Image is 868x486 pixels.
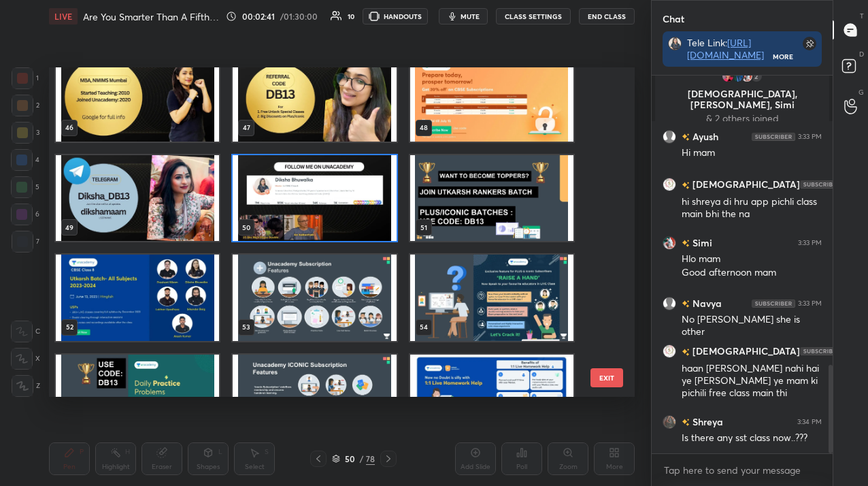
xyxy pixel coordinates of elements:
[12,375,40,397] div: Z
[750,69,763,83] div: 2
[682,313,822,339] div: No [PERSON_NAME] she is other
[687,37,773,61] div: Tele Link:
[652,76,833,453] div: grid
[49,8,78,25] div: LIVE
[690,178,800,192] h6: [DEMOGRAPHIC_DATA]
[682,266,822,280] div: Good afternoon mam
[233,55,396,141] img: 16892156587VM9Y7.pdf
[731,69,744,83] img: 2611757c5c8946658a25c693b98cc485.jpg
[682,133,690,141] img: no-rating-badge.077c3623.svg
[740,69,754,83] img: 33a5bdb9b4ef4de89a408ce65612347a.jpg
[56,355,219,440] img: 16892156587VM9Y7.pdf
[233,255,396,340] img: 16892156587VM9Y7.pdf
[682,300,690,308] img: no-rating-badge.077c3623.svg
[690,415,723,429] h6: Shreya
[363,8,428,25] button: HANDOUTS
[663,415,676,429] img: 43f9439cd9b342d19deb4b18f269de83.jpg
[56,255,219,340] img: 16892156587VM9Y7.pdf
[233,155,396,241] img: 16892156587VM9Y7.pdf
[800,347,844,355] img: 4P8fHbbgJtejmAAAAAElFTkSuQmCC
[663,113,821,124] p: & 2 others joined
[800,180,844,189] img: 4P8fHbbgJtejmAAAAAElFTkSuQmCC
[682,419,690,426] img: no-rating-badge.077c3623.svg
[410,55,573,141] img: 16892156587VM9Y7.pdf
[49,67,611,397] div: grid
[682,432,822,445] div: Is there any sst class now..???
[858,87,864,97] p: G
[11,348,40,370] div: X
[682,362,822,400] div: haan [PERSON_NAME] nahi hai ye [PERSON_NAME] ye mam ki pichili free class main thi
[359,455,363,463] div: /
[663,297,676,310] img: default.png
[11,204,39,225] div: 6
[11,176,39,198] div: 5
[410,255,573,340] img: 16892156587VM9Y7.pdf
[12,67,39,89] div: 1
[663,88,821,110] p: [DEMOGRAPHIC_DATA], [PERSON_NAME], Simi
[496,8,571,25] button: CLASS SETTINGS
[579,8,635,25] button: End Class
[12,95,39,116] div: 2
[83,10,220,23] h4: Are You Smarter Than A Fifth Grader? - Challenge Quiz - DB13
[752,133,795,141] img: 4P8fHbbgJtejmAAAAAElFTkSuQmCC
[348,13,354,20] div: 10
[663,236,676,250] img: 33a5bdb9b4ef4de89a408ce65612347a.jpg
[439,8,488,25] button: mute
[11,149,39,171] div: 4
[690,344,800,359] h6: [DEMOGRAPHIC_DATA]
[12,231,39,253] div: 7
[410,355,573,440] img: 16892156587VM9Y7.pdf
[798,299,822,308] div: 3:33 PM
[410,155,573,241] img: 16892156587VM9Y7.pdf
[56,55,219,141] img: 16892156587VM9Y7.pdf
[859,49,864,59] p: D
[56,155,219,241] img: 16892156587VM9Y7.pdf
[682,182,690,189] img: no-rating-badge.077c3623.svg
[663,344,676,358] img: 9fef872d23944fdb84d962f4d237dde4.jpg
[752,299,795,308] img: 4P8fHbbgJtejmAAAAAElFTkSuQmCC
[12,122,39,144] div: 3
[233,355,396,440] img: 16892156587VM9Y7.pdf
[343,455,356,463] div: 50
[590,368,623,387] button: EXIT
[682,240,690,247] img: no-rating-badge.077c3623.svg
[798,133,822,141] div: 3:33 PM
[682,195,822,221] div: hi shreya di hru app pichli class main bhi the na
[668,37,682,50] img: 3af0f8d24eb342dabe110c05b27694c7.jpg
[663,130,676,144] img: default.png
[860,11,864,21] p: T
[663,178,676,191] img: 9fef872d23944fdb84d962f4d237dde4.jpg
[682,146,822,160] div: Hi mam
[773,52,793,61] div: More
[652,1,695,37] p: Chat
[797,418,822,426] div: 3:34 PM
[682,349,690,356] img: no-rating-badge.077c3623.svg
[798,239,822,247] div: 3:33 PM
[11,321,40,342] div: C
[721,69,735,83] img: 3
[687,36,764,61] a: [URL][DOMAIN_NAME]
[690,296,722,310] h6: Navya
[366,453,375,465] div: 78
[690,129,718,144] h6: Ayush
[690,236,712,250] h6: Simi
[682,253,822,266] div: Hlo mam
[461,12,480,21] span: mute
